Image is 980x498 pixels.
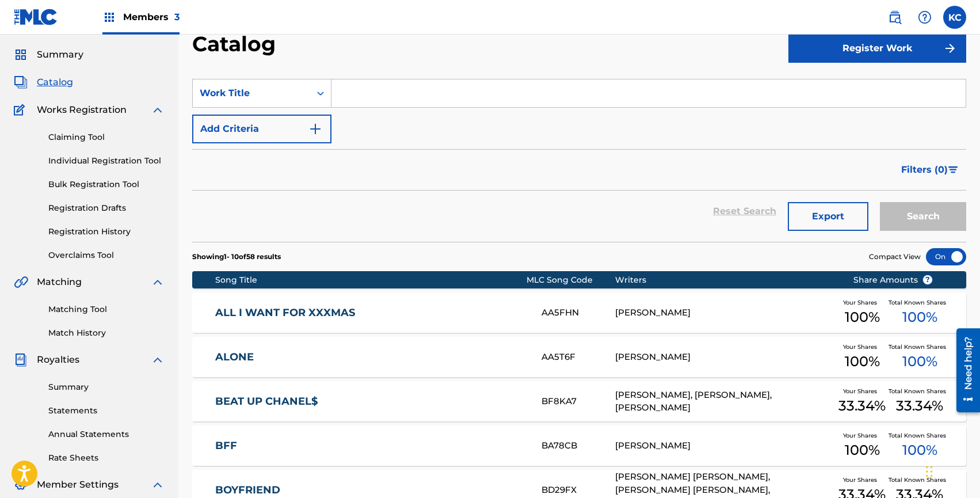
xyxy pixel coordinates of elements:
div: [PERSON_NAME] [615,306,836,320]
img: f7272a7cc735f4ea7f67.svg [943,41,957,55]
span: 33.34 % [838,396,886,416]
span: Compact View [869,252,921,262]
div: BF8KA7 [542,395,615,408]
span: ? [923,275,932,284]
div: [PERSON_NAME], [PERSON_NAME], [PERSON_NAME] [615,389,836,415]
span: 100 % [845,351,880,372]
form: Search Form [192,79,966,242]
div: Drag [926,454,933,489]
span: Total Known Shares [889,343,951,351]
div: AA5FHN [542,306,615,320]
span: Filters ( 0 ) [901,163,948,177]
img: expand [151,103,165,117]
span: Total Known Shares [889,298,951,307]
img: help [918,10,932,24]
span: 33.34 % [896,396,943,416]
span: Your Shares [843,343,882,351]
span: 3 [174,12,180,22]
a: BFF [215,439,526,453]
img: expand [151,275,165,289]
span: Total Known Shares [889,476,951,484]
span: Your Shares [843,387,882,396]
div: BD29FX [542,484,615,497]
a: ALL I WANT FOR XXXMAS [215,306,526,320]
span: 100 % [902,440,937,461]
div: [PERSON_NAME] [615,351,836,364]
div: Work Title [200,86,303,100]
iframe: Resource Center [948,324,980,417]
div: [PERSON_NAME] [615,439,836,453]
a: Public Search [883,6,906,29]
span: Your Shares [843,298,882,307]
a: ALONE [215,351,526,364]
a: Registration Drafts [48,202,165,214]
a: Match History [48,327,165,339]
button: Filters (0) [894,155,966,184]
span: 100 % [902,351,937,372]
span: 100 % [902,307,937,328]
span: Catalog [37,75,73,89]
button: Add Criteria [192,115,331,143]
a: SummarySummary [14,48,83,62]
img: Top Rightsholders [102,10,116,24]
img: MLC Logo [14,9,58,25]
span: Total Known Shares [889,387,951,396]
div: MLC Song Code [527,274,615,286]
img: expand [151,353,165,367]
img: expand [151,478,165,492]
div: Help [913,6,936,29]
div: Writers [615,274,836,286]
a: Bulk Registration Tool [48,178,165,191]
a: CatalogCatalog [14,75,73,89]
span: Total Known Shares [889,431,951,440]
a: Overclaims Tool [48,249,165,261]
span: Matching [37,275,82,289]
img: Matching [14,275,28,289]
img: filter [948,166,958,173]
a: Individual Registration Tool [48,155,165,167]
h2: Catalog [192,31,281,57]
span: Share Amounts [853,274,933,286]
div: User Menu [943,6,966,29]
img: Royalties [14,353,28,367]
a: Registration History [48,226,165,238]
a: Annual Statements [48,428,165,440]
img: Catalog [14,75,28,89]
a: Statements [48,405,165,417]
a: BEAT UP CHANEL$ [215,395,526,408]
img: Summary [14,48,28,62]
img: 9d2ae6d4665cec9f34b9.svg [308,122,322,136]
span: Your Shares [843,431,882,440]
a: BOYFRIEND [215,484,526,497]
span: 100 % [845,440,880,461]
a: Summary [48,381,165,393]
span: Works Registration [37,103,127,117]
span: Members [123,10,180,24]
div: AA5T6F [542,351,615,364]
img: Member Settings [14,478,28,492]
span: Your Shares [843,476,882,484]
span: 100 % [845,307,880,328]
div: BA78CB [542,439,615,453]
div: Song Title [215,274,527,286]
span: Summary [37,48,83,62]
button: Register Work [788,34,966,63]
p: Showing 1 - 10 of 58 results [192,252,281,262]
a: Claiming Tool [48,131,165,143]
img: Works Registration [14,103,29,117]
a: Rate Sheets [48,452,165,464]
a: Matching Tool [48,303,165,315]
span: Royalties [37,353,79,367]
span: Member Settings [37,478,119,492]
button: Export [788,202,868,231]
img: search [888,10,902,24]
iframe: Chat Widget [922,443,980,498]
